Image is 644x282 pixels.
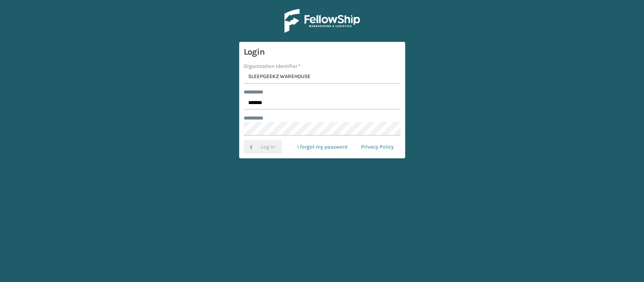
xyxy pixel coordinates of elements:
a: I forgot my password [290,140,354,154]
button: Log In [244,140,282,154]
label: Organization Identifier [244,62,301,70]
img: Logo [284,9,360,33]
h3: Login [244,46,401,58]
a: Privacy Policy [354,140,401,154]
